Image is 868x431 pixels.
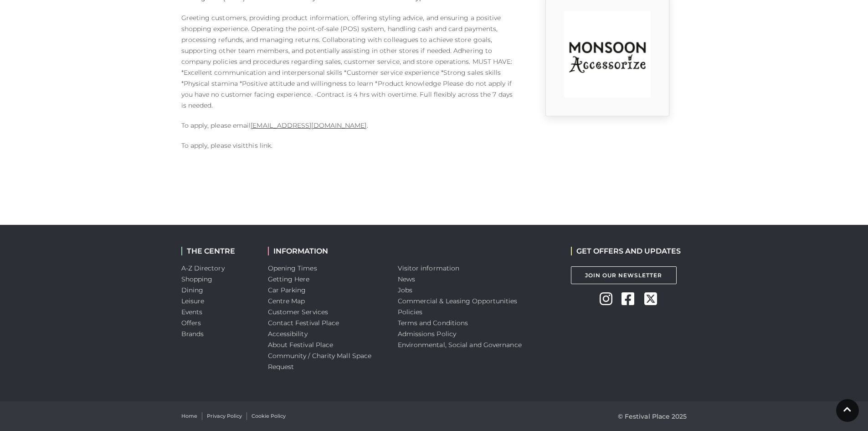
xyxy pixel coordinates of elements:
[181,140,514,151] p: To apply, please visit .
[571,247,681,255] h2: GET OFFERS AND UPDATES
[268,297,305,305] a: Centre Map
[398,297,518,305] a: Commercial & Leasing Opportunities
[251,121,366,130] a: [EMAIL_ADDRESS][DOMAIN_NAME]
[246,141,271,150] a: this link
[268,286,306,294] a: Car Parking
[268,319,339,327] a: Contact Festival Place
[181,275,213,283] a: Shopping
[564,11,651,98] img: rtuC_1630740947_no1Y.jpg
[181,12,514,111] p: Greeting customers, providing product information, offering styling advice, and ensuring a positi...
[398,264,460,272] a: Visitor information
[181,120,514,131] p: To apply, please email .
[181,412,197,420] a: Home
[398,308,423,316] a: Policies
[268,247,384,255] h2: INFORMATION
[181,297,205,305] a: Leisure
[181,264,225,272] a: A-Z Directory
[398,319,468,327] a: Terms and Conditions
[268,341,334,349] a: About Festival Place
[398,341,522,349] a: Environmental, Social and Governance
[571,266,677,284] a: Join Our Newsletter
[268,330,308,338] a: Accessibility
[252,412,286,420] a: Cookie Policy
[181,319,201,327] a: Offers
[398,286,412,294] a: Jobs
[181,247,254,255] h2: THE CENTRE
[268,264,317,272] a: Opening Times
[618,411,687,422] p: © Festival Place 2025
[181,308,203,316] a: Events
[268,275,310,283] a: Getting Here
[181,286,204,294] a: Dining
[268,308,329,316] a: Customer Services
[398,275,415,283] a: News
[207,412,242,420] a: Privacy Policy
[181,330,204,338] a: Brands
[398,330,457,338] a: Admissions Policy
[268,352,372,371] a: Community / Charity Mall Space Request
